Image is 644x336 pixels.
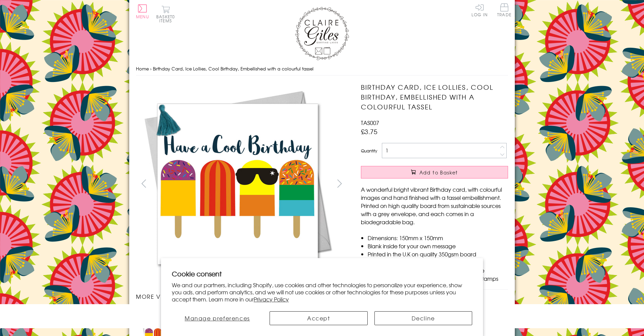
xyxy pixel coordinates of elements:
[361,119,379,127] span: TAS007
[254,295,289,303] a: Privacy Policy
[361,148,377,154] label: Quantity
[374,311,473,325] button: Decline
[471,3,488,17] a: Log In
[497,3,511,18] a: Trade
[361,166,508,178] button: Add to Basket
[368,234,508,242] li: Dimensions: 150mm x 150mm
[361,185,508,226] p: A wonderful bright vibrant Birthday card, with colourful images and hand finished with a tassel e...
[347,82,550,286] img: Birthday Card, Ice Lollies, Cool Birthday, Embellished with a colourful tassel
[185,314,250,322] span: Manage preferences
[497,3,511,17] span: Trade
[270,311,368,325] button: Accept
[136,65,149,72] a: Home
[153,65,314,72] span: Birthday Card, Ice Lollies, Cool Birthday, Embellished with a colourful tassel
[136,4,149,19] button: Menu
[159,14,175,24] span: 0 items
[361,82,508,111] h1: Birthday Card, Ice Lollies, Cool Birthday, Embellished with a colourful tassel
[419,169,458,176] span: Add to Basket
[368,242,508,250] li: Blank inside for your own message
[172,281,472,302] p: We and our partners, including Shopify, use cookies and other technologies to personalize your ex...
[136,82,339,286] img: Birthday Card, Ice Lollies, Cool Birthday, Embellished with a colourful tassel
[332,176,347,191] button: next
[136,14,149,20] span: Menu
[361,127,377,136] span: £3.75
[368,250,508,258] li: Printed in the U.K on quality 350gsm board
[172,269,472,278] h2: Cookie consent
[295,7,349,60] img: Claire Giles Greetings Cards
[172,311,263,325] button: Manage preferences
[136,62,508,76] nav: breadcrumbs
[156,5,175,23] button: Basket0 items
[136,176,151,191] button: prev
[150,65,152,72] span: ›
[136,292,347,300] h3: More views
